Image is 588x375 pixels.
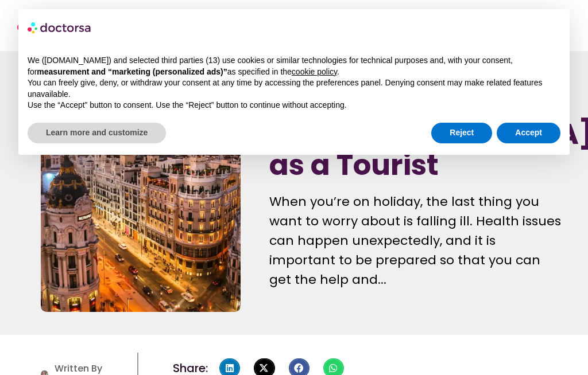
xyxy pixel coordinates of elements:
a: cookie policy [292,67,337,76]
h4: Written By [55,363,131,374]
p: We ([DOMAIN_NAME]) and selected third parties (13) use cookies or similar technologies for techni... [28,55,560,77]
h1: Seeing a Doctor in [GEOGRAPHIC_DATA] as a Tourist [269,88,564,181]
button: Learn more and customize [28,123,166,143]
button: Accept [497,123,560,143]
img: Seeing a Doctor in Spain as a Tourist - a practical guide for travelers [41,75,241,312]
h4: Share: [173,362,208,374]
strong: measurement and “marketing (personalized ads)” [37,67,227,76]
p: Use the “Accept” button to consent. Use the “Reject” button to continue without accepting. [28,100,560,111]
img: logo [28,18,92,37]
p: You can freely give, deny, or withdraw your consent at any time by accessing the preferences pane... [28,77,560,100]
button: Reject [431,123,492,143]
p: When you’re on holiday, the last thing you want to worry about is falling ill. Health issues can ... [269,192,564,290]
